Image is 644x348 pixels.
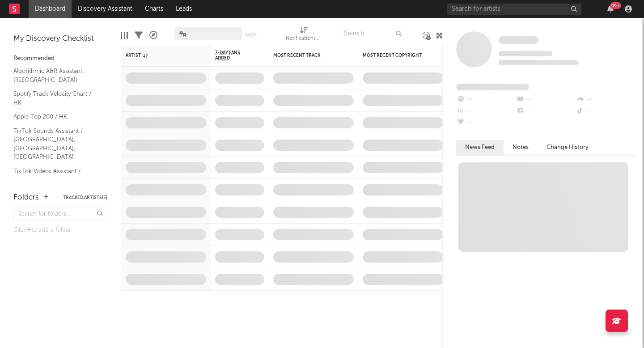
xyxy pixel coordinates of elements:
[121,22,128,48] div: Edit Columns
[13,192,39,203] div: Folders
[13,112,98,122] a: Apple Top 200 / HK
[456,117,516,129] div: --
[13,208,107,221] input: Search for folders...
[456,140,504,155] button: News Feed
[149,22,157,48] div: A&R Pipeline
[135,22,143,48] div: Filters
[286,22,322,48] div: Notifications (Artist)
[607,5,614,13] button: 99+
[499,36,539,44] span: Some Artist
[456,106,516,117] div: --
[13,166,98,202] a: TikTok Videos Assistant / [GEOGRAPHIC_DATA], [GEOGRAPHIC_DATA], [GEOGRAPHIC_DATA]
[13,225,107,236] div: Click to add a folder.
[13,66,98,85] a: Algorithmic A&R Assistant ([GEOGRAPHIC_DATA])
[215,50,251,61] span: 7-Day Fans Added
[499,51,552,56] span: Tracking Since: [DATE]
[456,84,529,90] span: Fans Added by Platform
[13,53,107,64] div: Recommended
[456,94,516,106] div: --
[499,36,539,45] a: Some Artist
[363,53,430,58] div: Most Recent Copyright
[538,140,597,155] button: Change History
[286,34,322,44] div: Notifications (Artist)
[499,60,579,65] span: 0 fans last week
[516,94,575,106] div: --
[13,126,98,162] a: TikTok Sounds Assistant / [GEOGRAPHIC_DATA], [GEOGRAPHIC_DATA], [GEOGRAPHIC_DATA]
[13,34,107,44] div: My Discovery Checklist
[126,53,193,58] div: Artist
[576,106,635,117] div: --
[576,94,635,106] div: --
[245,32,257,37] button: Save
[447,4,581,15] input: Search for artists
[273,53,340,58] div: Most Recent Track
[339,27,406,40] input: Search...
[504,140,538,155] button: Notes
[13,89,98,107] a: Spotify Track Velocity Chart / HK
[610,2,621,9] div: 99 +
[63,195,107,200] button: Tracked Artists(5)
[516,106,575,117] div: --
